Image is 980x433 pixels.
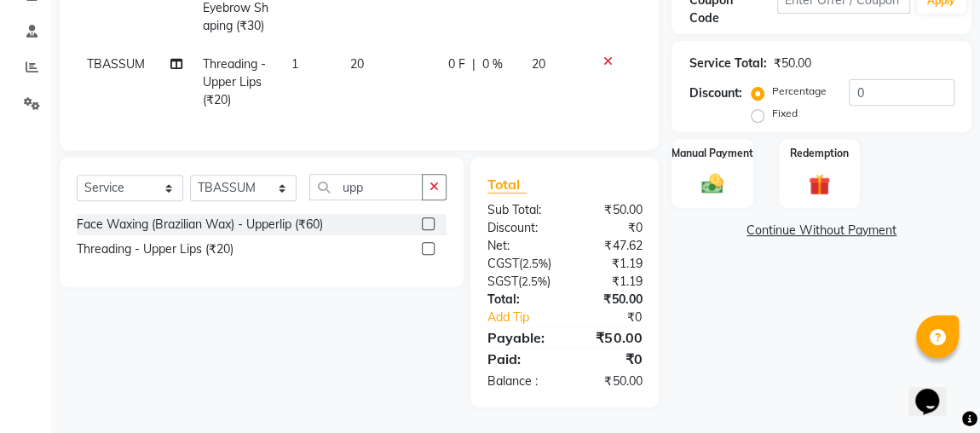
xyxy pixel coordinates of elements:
div: Service Total: [689,55,766,72]
div: Face Waxing (Brazilian Wax) - Upperlip (₹60) [77,216,323,234]
span: Threading - Upper Lips (₹20) [203,56,266,107]
span: 20 [532,56,545,72]
div: ₹50.00 [565,372,655,390]
span: 2.5% [522,274,547,288]
span: 0 F [448,55,465,73]
div: Discount: [475,219,565,237]
span: 20 [350,56,364,72]
div: ₹47.62 [565,237,655,255]
label: Manual Payment [672,146,753,161]
div: ₹50.00 [565,327,655,348]
div: Payable: [475,327,565,348]
div: ₹0 [579,309,654,326]
div: ₹50.00 [773,55,810,72]
img: _cash.svg [695,171,730,196]
div: ₹0 [565,219,655,237]
div: ₹1.19 [565,273,655,291]
div: ₹0 [565,349,655,369]
div: ₹1.19 [565,255,655,273]
span: Total [487,176,527,193]
label: Redemption [790,146,849,161]
span: SGST [487,274,518,289]
span: | [472,55,476,73]
img: _gift.svg [802,171,838,199]
label: Percentage [771,84,826,99]
span: TBASSUM [87,56,145,72]
div: Total: [475,291,565,309]
div: ( ) [475,255,565,273]
div: ₹50.00 [565,291,655,309]
label: Fixed [771,106,797,121]
span: 0 % [482,55,503,73]
div: Threading - Upper Lips (₹20) [77,240,233,258]
div: Discount: [689,84,741,102]
a: Continue Without Payment [675,222,968,240]
div: Paid: [475,349,565,369]
div: Sub Total: [475,201,565,219]
a: Add Tip [475,309,579,326]
span: 1 [291,56,298,72]
span: 2.5% [522,257,548,270]
div: ₹50.00 [565,201,655,219]
div: Net: [475,237,565,255]
iframe: chat widget [908,365,963,416]
div: ( ) [475,273,565,291]
input: Search or Scan [309,174,423,200]
span: CGST [487,256,519,271]
div: Balance : [475,372,565,390]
